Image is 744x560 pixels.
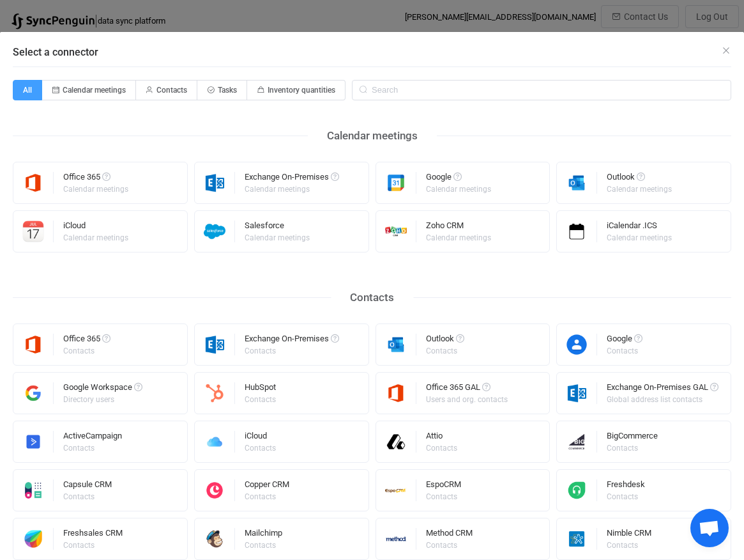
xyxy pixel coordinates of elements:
div: Contacts [245,347,337,355]
div: Contacts [245,493,287,501]
div: HubSpot [245,383,278,396]
div: iCloud [245,432,278,444]
img: outlook.png [557,172,597,194]
div: iCalendar .ICS [607,221,674,234]
div: Directory users [63,396,140,403]
div: Calendar meetings [63,185,128,193]
img: big-commerce.png [557,431,597,453]
img: freshworks.png [13,528,54,550]
button: Close [721,45,731,57]
div: Freshsales CRM [63,529,123,541]
img: freshdesk.png [557,479,597,501]
div: Calendar meetings [607,234,672,242]
div: BigCommerce [607,432,658,444]
div: Exchange On-Premises GAL [607,383,718,396]
div: Outlook [607,173,674,185]
div: EspoCRM [426,480,461,493]
input: Search [352,80,731,100]
div: Mailchimp [245,529,282,541]
div: Contacts [607,347,641,355]
div: Contacts [331,288,413,307]
div: Nimble CRM [607,529,651,541]
div: Contacts [63,444,120,452]
div: Contacts [63,347,109,355]
img: outlook.png [376,334,416,355]
div: Attio [426,432,459,444]
div: Contacts [426,493,459,501]
div: Contacts [245,541,280,549]
img: hubspot.png [195,382,235,404]
img: methodcrm.png [376,528,416,550]
div: Freshdesk [607,480,645,493]
img: capsule.png [13,479,54,501]
div: Outlook [426,334,464,347]
img: exchange.png [195,334,235,355]
div: Contacts [426,347,462,355]
img: google-contacts.png [557,334,597,355]
img: copper.png [195,479,235,501]
img: icalendar.png [557,221,597,242]
img: nimble.png [557,528,597,550]
div: Google Workspace [63,383,142,396]
img: icloud-calendar.png [13,221,54,242]
div: Contacts [63,493,110,501]
img: salesforce.png [195,221,235,242]
div: Exchange On-Premises [245,334,339,347]
img: attio.png [376,431,416,453]
img: microsoft365.png [13,334,54,355]
div: Capsule CRM [63,480,112,493]
div: Contacts [607,493,643,501]
div: Contacts [607,444,656,452]
div: Calendar meetings [245,234,310,242]
div: Office 365 GAL [426,383,510,396]
div: Method CRM [426,529,473,541]
div: Calendar meetings [607,185,672,193]
img: icloud.png [195,431,235,453]
img: microsoft365.png [376,382,416,404]
div: Calendar meetings [245,185,337,193]
span: Select a connector [13,46,98,58]
div: ActiveCampaign [63,432,122,444]
img: zoho-crm.png [376,221,416,242]
div: Calendar meetings [308,126,437,146]
div: Contacts [426,444,457,452]
div: Google [426,173,493,185]
div: Open chat [690,509,729,547]
div: Zoho CRM [426,221,493,234]
div: Calendar meetings [426,234,491,242]
div: Contacts [245,396,276,403]
img: google.png [376,172,416,194]
div: Salesforce [245,221,312,234]
img: mailchimp.png [195,528,235,550]
div: Users and org. contacts [426,396,508,403]
div: Exchange On-Premises [245,173,339,185]
div: Copper CRM [245,480,289,493]
div: Office 365 [63,334,110,347]
div: Calendar meetings [426,185,491,193]
div: Contacts [63,541,121,549]
img: exchange.png [557,382,597,404]
img: espo-crm.png [376,479,416,501]
img: google-workspace.png [13,382,54,404]
img: exchange.png [195,172,235,194]
div: Office 365 [63,173,130,185]
div: Calendar meetings [63,234,128,242]
div: Contacts [426,541,471,549]
div: Google [607,334,642,347]
div: iCloud [63,221,130,234]
div: Global address list contacts [607,396,717,403]
img: microsoft365.png [13,172,54,194]
div: Contacts [607,541,649,549]
img: activecampaign.png [13,431,54,453]
div: Contacts [245,444,276,452]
